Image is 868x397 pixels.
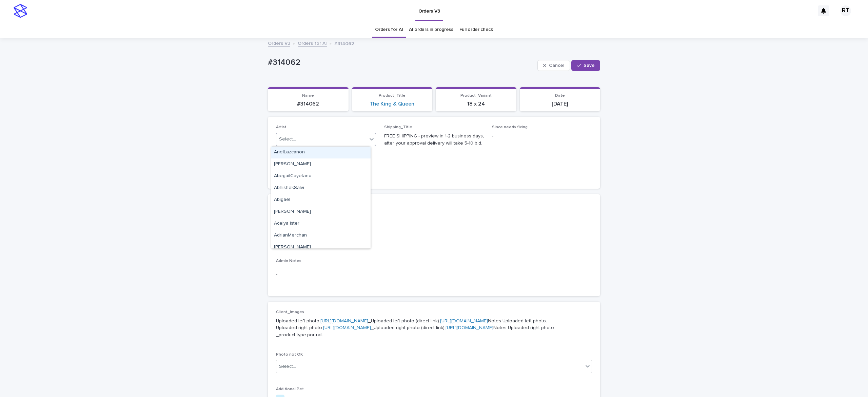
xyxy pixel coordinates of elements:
[271,182,371,194] div: AbhishekSalvi
[549,63,564,68] span: Cancel
[320,319,368,323] a: [URL][DOMAIN_NAME]
[279,136,296,143] div: Select...
[323,325,371,330] a: [URL][DOMAIN_NAME]
[276,210,592,217] p: -
[459,22,493,38] a: Full order check
[375,22,403,38] a: Orders for AI
[384,125,412,129] span: Shipping_Title
[271,242,371,253] div: Adv Sultan
[14,4,27,18] img: stacker-logo-s-only.png
[571,60,600,71] button: Save
[276,125,287,129] span: Artist
[268,39,290,47] a: Orders V3
[268,58,535,68] p: #314062
[584,63,595,68] span: Save
[271,206,371,218] div: Abraham Gines
[271,158,371,170] div: Aayushi Mistry
[440,101,512,107] p: 18 x 24
[460,94,492,98] span: Product_Variant
[370,101,414,107] a: The King & Queen
[271,194,371,206] div: Abigael
[271,147,371,158] div: AnelLazcanon
[384,133,484,147] p: FREE SHIPPING - preview in 1-2 business days, after your approval delivery will take 5-10 b.d.
[276,318,592,339] p: Uploaded left photo: _Uploaded left photo (direct link): Notes Uploaded left photo: Uploaded righ...
[492,133,592,140] p: -
[334,39,354,47] p: #314062
[271,218,371,230] div: Acelya Ister
[276,387,304,391] span: Additional Pet
[272,101,344,107] p: #314062
[271,170,371,182] div: AbegailCayetano
[302,94,314,98] span: Name
[555,94,565,98] span: Date
[276,310,304,314] span: Client_Images
[492,125,528,129] span: Since needs fixing
[409,22,453,38] a: AI orders in progress
[524,101,596,107] p: [DATE]
[840,5,851,16] div: RT
[537,60,570,71] button: Cancel
[279,363,296,370] div: Select...
[276,353,303,357] span: Photo not OK
[379,94,406,98] span: Product_Title
[271,230,371,242] div: AdrianMerchan
[298,39,327,47] a: Orders for AI
[276,259,301,263] span: Admin Notes
[276,271,592,278] p: -
[446,325,493,330] a: [URL][DOMAIN_NAME]
[440,319,488,323] a: [URL][DOMAIN_NAME]
[276,238,592,245] p: -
